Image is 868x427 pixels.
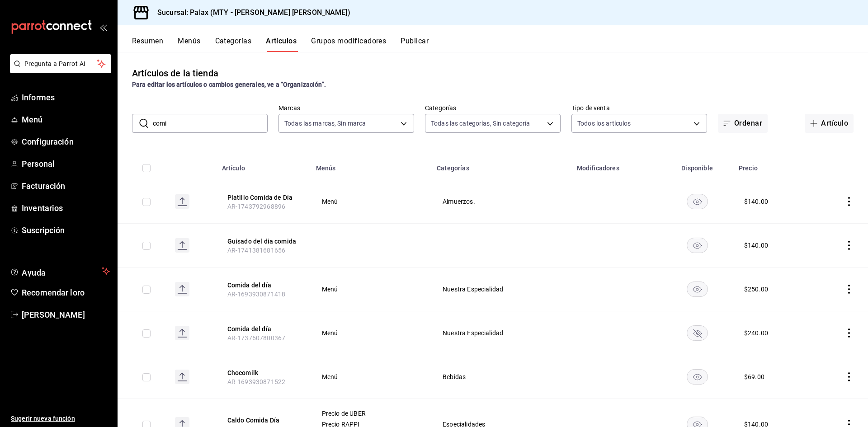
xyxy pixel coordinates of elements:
button: editar-ubicación-del-producto [227,192,300,202]
font: AR-1693930871522 [227,378,285,385]
font: [PERSON_NAME] [22,310,85,319]
font: AR-1741381681656 [227,247,285,254]
font: Para editar los artículos o cambios generales, ve a “Organización”. [132,81,326,88]
button: disponibilidad-producto [687,369,708,385]
font: Modificadores [577,165,619,172]
font: Ayuda [22,268,46,277]
font: Sucursal: Palax (MTY - [PERSON_NAME] [PERSON_NAME]) [157,8,350,17]
button: editar-ubicación-del-producto [227,415,300,425]
font: Personal [22,159,55,169]
font: AR-1737607800367 [227,334,285,342]
font: 140.00 [748,198,768,205]
button: Ordenar [718,114,768,133]
font: Artículos [266,37,297,45]
font: Artículo [821,119,848,127]
font: Chocomilk [227,369,258,376]
button: disponibilidad-producto [687,325,708,341]
button: Artículo [805,114,854,133]
font: Comida del día [227,325,271,333]
font: $ [744,242,748,249]
font: Menús [316,165,336,172]
font: Todos los artículos [577,120,631,127]
button: editar-ubicación-del-producto [227,236,300,246]
font: Menú [322,286,338,293]
button: editar-ubicación-del-producto [227,280,300,290]
font: Categorías [425,104,456,111]
font: Grupos modificadores [311,37,386,45]
font: Menús [178,37,200,45]
button: comportamiento [844,328,854,338]
button: comportamiento [844,241,854,250]
a: Pregunta a Parrot AI [6,66,111,75]
font: $ [744,198,748,205]
font: Menú [322,198,338,205]
font: 240.00 [748,329,768,337]
font: Inventarios [22,203,63,213]
font: Menú [22,115,43,124]
button: disponibilidad-producto [687,238,708,253]
font: 69.00 [748,373,764,380]
font: $ [744,373,748,380]
button: Pregunta a Parrot AI [10,54,111,73]
font: AR-1743792968896 [227,203,285,210]
font: Resumen [132,37,163,45]
font: AR-1693930871418 [227,291,285,298]
font: Tipo de venta [571,104,610,111]
font: Recomendar loro [22,288,85,297]
font: Comida del día [227,282,271,289]
font: Nuestra Especialidad [443,329,503,337]
font: Bebidas [443,373,466,380]
button: comportamiento [844,285,854,294]
button: editar-ubicación-del-producto [227,367,300,377]
font: Todas las marcas, Sin marca [284,120,366,127]
font: $ [744,286,748,293]
button: comportamiento [844,372,854,381]
input: Buscar artículo [153,114,268,132]
font: Artículo [222,165,245,172]
font: Caldo Comida Día [227,417,279,424]
font: 140.00 [748,242,768,249]
div: pestañas de navegación [132,36,868,52]
font: 250.00 [748,286,768,293]
button: editar-ubicación-del-producto [227,324,300,333]
font: Pregunta a Parrot AI [24,60,86,67]
font: Menú [322,373,338,380]
font: Disponible [681,165,713,172]
font: Menú [322,329,338,337]
font: Nuestra Especialidad [443,286,503,293]
button: disponibilidad-producto [687,282,708,297]
font: Todas las categorías, Sin categoría [431,120,530,127]
font: Guisado del dia comida [227,238,296,245]
button: comportamiento [844,197,854,206]
font: Precio de UBER [322,410,366,417]
font: Categorías [215,37,252,45]
font: Facturación [22,181,65,191]
font: Sugerir nueva función [11,415,75,422]
button: disponibilidad-producto [687,194,708,209]
font: Informes [22,93,55,102]
font: $ [744,329,748,337]
button: abrir_cajón_menú [99,23,107,31]
font: Publicar [401,37,429,45]
font: Configuración [22,137,74,146]
font: Marcas [278,104,300,111]
font: Almuerzos. [443,198,475,205]
font: Precio [739,165,758,172]
font: Artículos de la tienda [132,68,218,79]
font: Categorías [437,165,469,172]
font: Suscripción [22,225,65,235]
font: Platillo Comida de Día [227,194,292,201]
font: Ordenar [734,119,762,127]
